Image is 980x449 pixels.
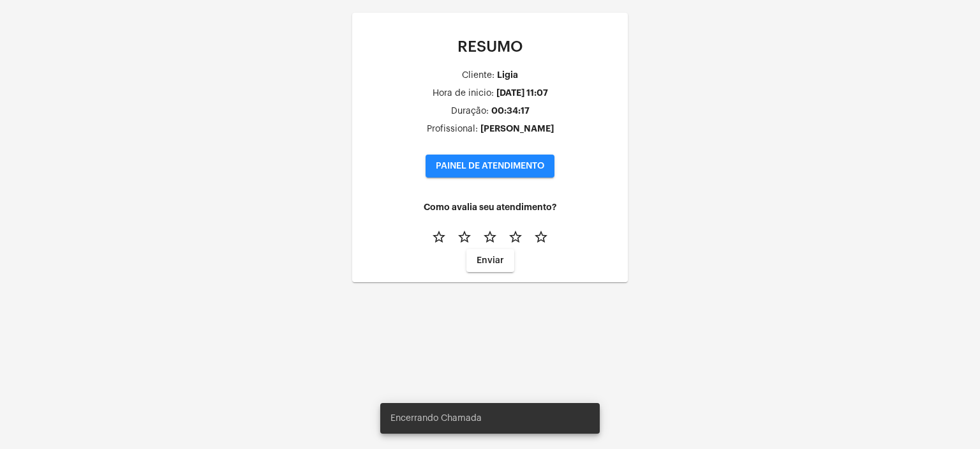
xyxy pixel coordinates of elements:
div: [DATE] 11:07 [496,88,548,98]
mat-icon: star_border [508,229,523,245]
button: PAINEL DE ATENDIMENTO [426,155,554,178]
p: RESUMO [362,38,618,55]
span: PAINEL DE ATENDIMENTO [436,162,544,171]
div: 00:34:17 [491,106,530,116]
div: Ligia [497,70,518,80]
mat-icon: star_border [457,229,472,245]
button: Enviar [466,249,514,272]
div: [PERSON_NAME] [480,124,554,133]
span: Enviar [477,256,504,265]
h4: Como avalia seu atendimento? [362,202,618,212]
mat-icon: star_border [431,229,447,245]
div: Hora de inicio: [433,89,494,98]
span: Encerrando Chamada [390,412,482,425]
div: Profissional: [427,125,478,134]
mat-icon: star_border [533,229,549,245]
mat-icon: star_border [482,229,498,245]
div: Cliente: [462,71,494,80]
div: Duração: [451,107,489,116]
